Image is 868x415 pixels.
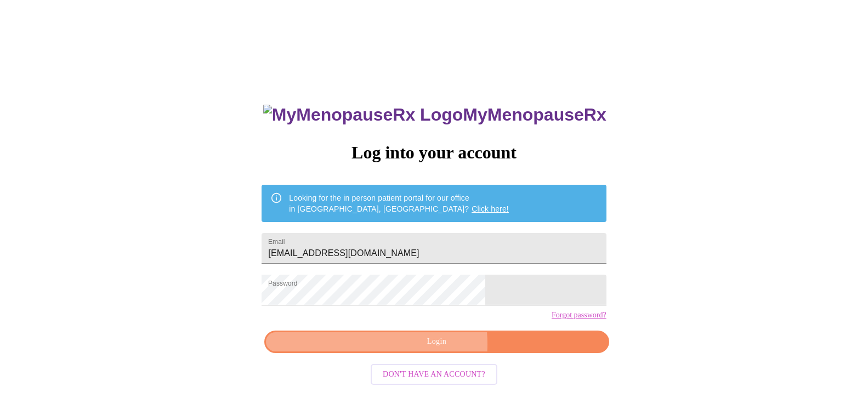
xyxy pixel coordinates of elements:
[472,204,509,213] a: Click here!
[263,105,606,125] h3: MyMenopauseRx
[368,369,500,378] a: Don't have an account?
[277,335,596,349] span: Login
[383,368,485,382] span: Don't have an account?
[371,364,497,385] button: Don't have an account?
[263,105,463,125] img: MyMenopauseRx Logo
[262,143,606,163] h3: Log into your account
[289,188,509,219] div: Looking for the in person patient portal for our office in [GEOGRAPHIC_DATA], [GEOGRAPHIC_DATA]?
[552,311,606,320] a: Forgot password?
[264,331,609,353] button: Login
